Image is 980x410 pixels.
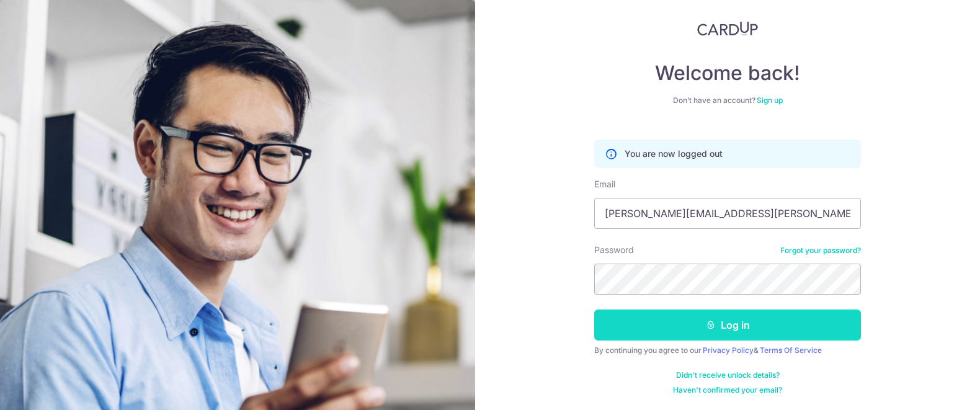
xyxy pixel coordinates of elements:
[594,178,615,190] label: Email
[697,21,758,36] img: CardUp Logo
[594,310,861,341] button: Log in
[703,345,754,355] a: Privacy Policy
[676,370,780,380] a: Didn't receive unlock details?
[594,244,634,256] label: Password
[594,61,861,86] h4: Welcome back!
[757,96,783,105] a: Sign up
[760,345,822,355] a: Terms Of Service
[673,385,782,395] a: Haven't confirmed your email?
[594,345,861,355] div: By continuing you agree to our &
[594,198,861,229] input: Enter your Email
[625,148,723,160] p: You are now logged out
[780,246,861,256] a: Forgot your password?
[594,96,861,105] div: Don’t have an account?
